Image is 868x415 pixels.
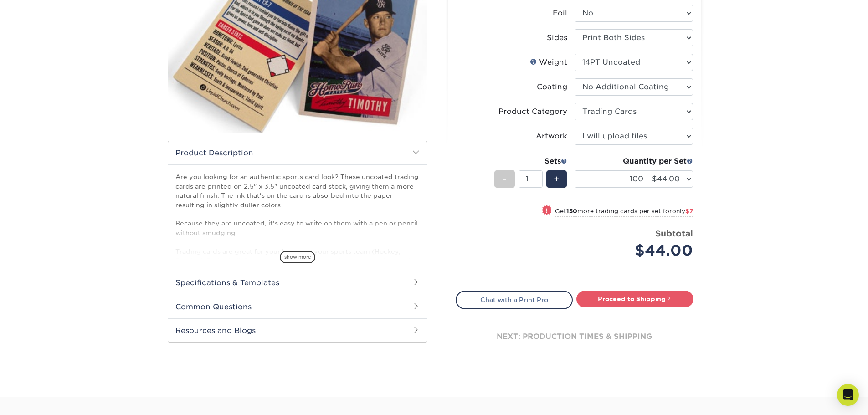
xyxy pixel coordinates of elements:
div: next: production times & shipping [456,309,693,364]
span: - [503,172,507,186]
a: Chat with a Print Pro [456,291,573,309]
div: Open Intercom Messenger [837,384,859,406]
h2: Resources and Blogs [168,318,427,342]
h2: Product Description [168,141,427,164]
span: + [554,172,560,186]
div: $44.00 [581,240,693,261]
div: Quantity per Set [575,156,693,167]
strong: 150 [566,208,577,215]
strong: Subtotal [655,228,693,238]
div: Sets [494,156,567,167]
div: Product Category [498,106,567,117]
div: Sides [547,32,567,43]
span: show more [280,251,315,263]
div: Artwork [536,131,567,142]
span: ! [545,206,548,215]
h2: Specifications & Templates [168,271,427,294]
div: Weight [530,57,567,68]
p: Are you looking for an authentic sports card look? These uncoated trading cards are printed on 2.... [175,172,420,274]
div: Coating [537,82,567,92]
small: Get more trading cards per set for [555,208,693,217]
a: Proceed to Shipping [576,291,693,307]
h2: Common Questions [168,295,427,318]
span: $7 [685,208,693,215]
span: only [672,208,693,215]
div: Foil [553,8,567,19]
iframe: Google Customer Reviews [2,387,77,412]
